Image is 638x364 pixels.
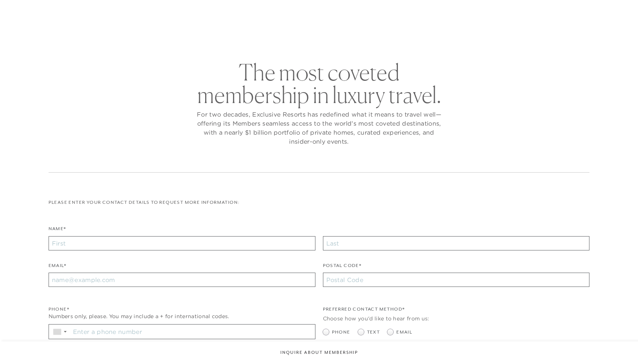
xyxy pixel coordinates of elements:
div: Choose how you'd like to hear from us: [323,315,590,323]
span: Text [367,329,380,336]
label: Postal Code* [323,262,362,273]
label: Email* [49,262,66,273]
input: First [49,236,315,250]
legend: Preferred Contact Method* [323,306,405,317]
span: ▼ [63,329,68,334]
button: Open navigation [601,9,611,14]
div: Numbers only, please. You may include a + for international codes. [49,312,315,320]
span: Email [396,329,412,336]
div: Country Code Selector [49,325,70,339]
div: Phone* [49,306,315,313]
input: Last [323,236,590,250]
input: Postal Code [323,273,590,287]
label: Name* [49,225,66,236]
span: Phone [332,329,350,336]
p: Please enter your contact details to request more information: [49,199,590,206]
input: Enter a phone number [70,325,315,339]
input: name@example.com [49,273,315,287]
h2: The most coveted membership in luxury travel. [195,61,443,106]
p: For two decades, Exclusive Resorts has redefined what it means to travel well—offering its Member... [195,110,443,146]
